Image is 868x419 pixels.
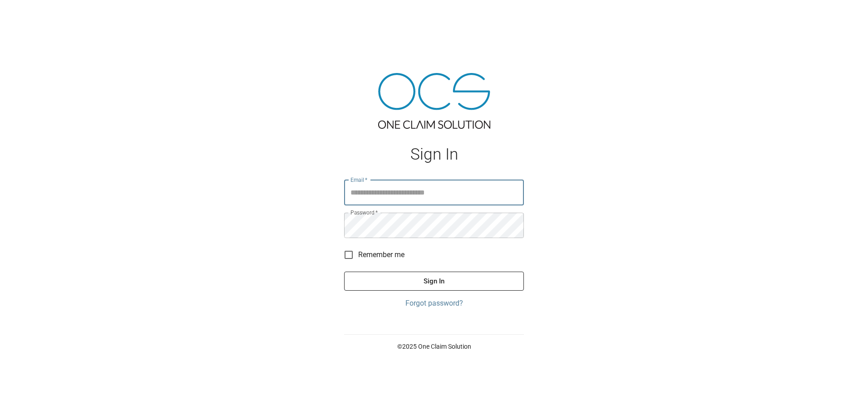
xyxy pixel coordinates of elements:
label: Password [350,209,378,216]
a: Forgot password? [344,298,524,309]
button: Sign In [344,272,524,291]
p: © 2025 One Claim Solution [344,342,524,351]
span: Remember me [358,249,404,260]
img: ocs-logo-white-transparent.png [11,5,47,24]
label: Email [350,176,368,184]
h1: Sign In [344,145,524,164]
img: ocs-logo-tra.png [378,73,490,129]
